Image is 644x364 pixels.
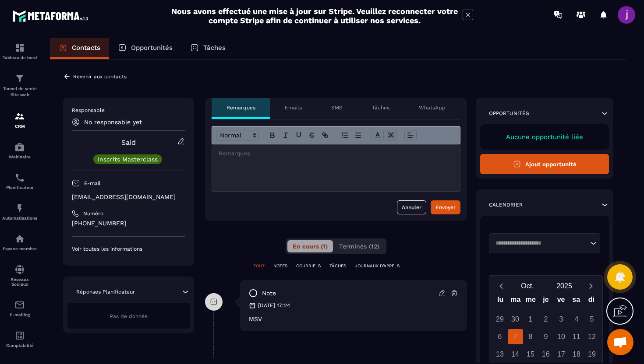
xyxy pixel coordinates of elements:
[538,329,554,344] div: 9
[14,203,25,213] img: automations
[2,312,37,317] p: E-mailing
[73,73,127,80] p: Revenir aux contacts
[554,346,569,362] div: 17
[2,135,37,166] a: automationsautomationsWebinaire
[98,156,158,162] p: Inscrits Masterclass
[2,216,37,220] p: Automatisations
[489,233,600,253] div: Search for option
[293,243,328,250] span: En cours (1)
[171,7,458,25] h2: Nous avons effectué une mise à jour sur Stripe. Veuillez reconnecter votre compte Stripe afin de ...
[203,44,226,52] p: Tâches
[273,263,287,269] p: NOTES
[2,227,37,258] a: automationsautomationsEspace membre
[14,73,25,84] img: formation
[14,42,25,53] img: formation
[2,246,37,251] p: Espace membre
[435,203,456,212] div: Envoyer
[492,346,508,362] div: 13
[538,294,554,309] div: je
[14,142,25,152] img: automations
[569,329,584,344] div: 11
[584,346,600,362] div: 19
[331,104,343,111] p: SMS
[14,111,25,122] img: formation
[584,329,600,344] div: 12
[2,55,37,60] p: Tableau de bord
[296,263,321,269] p: COURRIELS
[12,8,91,24] img: logo
[110,313,148,319] span: Pas de donnée
[492,239,588,248] input: Search for option
[2,185,37,190] p: Planificateur
[226,104,255,111] p: Remarques
[2,154,37,159] p: Webinaire
[554,329,569,344] div: 10
[339,243,379,250] span: Terminés (12)
[372,104,389,111] p: Tâches
[14,264,25,275] img: social-network
[493,294,508,309] div: lu
[14,234,25,244] img: automations
[287,240,333,252] button: En cours (1)
[131,44,173,52] p: Opportunités
[569,294,584,309] div: sa
[72,107,185,114] p: Responsable
[492,329,508,344] div: 6
[258,302,290,309] p: [DATE] 17:24
[431,200,460,214] button: Envoyer
[508,294,524,309] div: ma
[584,294,599,309] div: di
[2,66,37,105] a: formationformationTunnel de vente Site web
[14,300,25,310] img: email
[546,278,583,294] button: Open years overlay
[72,219,185,227] p: [PHONE_NUMBER]
[253,263,265,269] p: TOUT
[2,258,37,293] a: social-networksocial-networkRéseaux Sociaux
[523,346,538,362] div: 15
[2,86,37,98] p: Tunnel de vente Site web
[523,294,538,309] div: me
[262,289,276,297] p: note
[2,36,37,66] a: formationformationTableau de bord
[14,330,25,341] img: accountant
[109,38,181,59] a: Opportunités
[285,104,302,111] p: Emails
[2,324,37,354] a: accountantaccountantComptabilité
[249,315,458,322] p: MSV
[509,278,546,294] button: Open months overlay
[334,240,385,252] button: Terminés (12)
[84,119,142,126] p: No responsable yet
[72,193,185,201] p: [EMAIL_ADDRESS][DOMAIN_NAME]
[2,343,37,348] p: Comptabilité
[14,172,25,183] img: scheduler
[72,44,100,52] p: Contacts
[329,263,346,269] p: TÂCHES
[553,294,569,309] div: ve
[538,311,554,327] div: 2
[480,154,609,174] button: Ajout opportunité
[76,288,135,295] p: Réponses Planificateur
[2,124,37,129] p: CRM
[554,311,569,327] div: 3
[508,329,523,344] div: 7
[355,263,400,269] p: JOURNAUX D'APPELS
[493,280,509,292] button: Previous month
[523,311,538,327] div: 1
[2,277,37,287] p: Réseaux Sociaux
[523,329,538,344] div: 8
[489,201,523,208] p: Calendrier
[50,38,109,59] a: Contacts
[569,346,584,362] div: 18
[607,329,633,355] div: Ouvrir le chat
[84,180,101,187] p: E-mail
[508,346,523,362] div: 14
[492,311,508,327] div: 29
[181,38,234,59] a: Tâches
[2,105,37,135] a: formationformationCRM
[489,133,600,141] p: Aucune opportunité liée
[2,166,37,196] a: schedulerschedulerPlanificateur
[538,346,554,362] div: 16
[397,200,426,214] button: Annuler
[569,311,584,327] div: 4
[121,138,136,147] a: Said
